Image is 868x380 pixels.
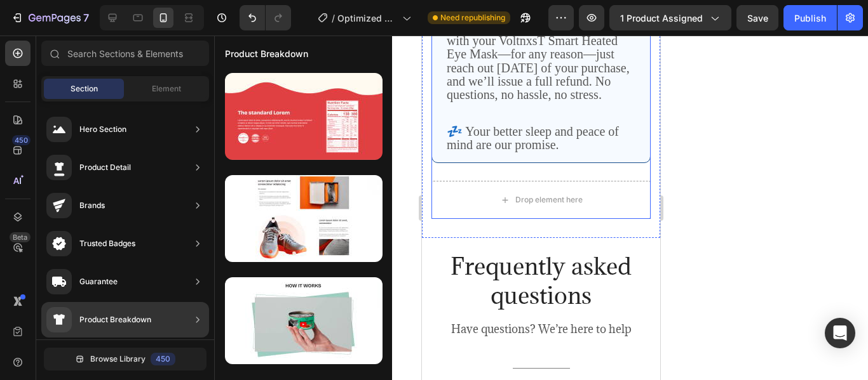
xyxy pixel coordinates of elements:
[90,353,146,365] span: Browse Library
[71,83,98,95] span: Section
[332,11,335,25] span: /
[151,353,175,365] div: 450
[79,199,105,212] div: Brands
[93,159,161,169] div: Drop element here
[79,313,151,326] div: Product Breakdown
[25,89,197,116] span: 💤 Your better sleep and peace of mind are our promise.
[736,5,778,30] button: Save
[794,11,826,25] div: Publish
[10,215,229,275] h2: Frequently asked questions
[83,10,89,25] p: 7
[79,275,118,288] div: Guarantee
[10,232,31,242] div: Beta
[12,135,31,145] div: 450
[609,5,731,30] button: 1 product assigned
[620,11,703,25] span: 1 product assigned
[825,318,855,348] div: Open Intercom Messenger
[783,5,837,30] button: Publish
[11,287,227,301] p: Have questions? We’re here to help
[747,13,768,23] span: Save
[422,36,660,380] iframe: Design area
[79,123,126,136] div: Hero Section
[152,83,181,95] span: Element
[41,41,209,66] input: Search Sections & Elements
[5,5,95,30] button: 7
[440,12,505,23] span: Need republishing
[79,237,135,250] div: Trusted Badges
[79,161,131,174] div: Product Detail
[240,5,291,30] div: Undo/Redo
[337,11,397,25] span: Optimized Landing Page Template
[44,348,207,370] button: Browse Library450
